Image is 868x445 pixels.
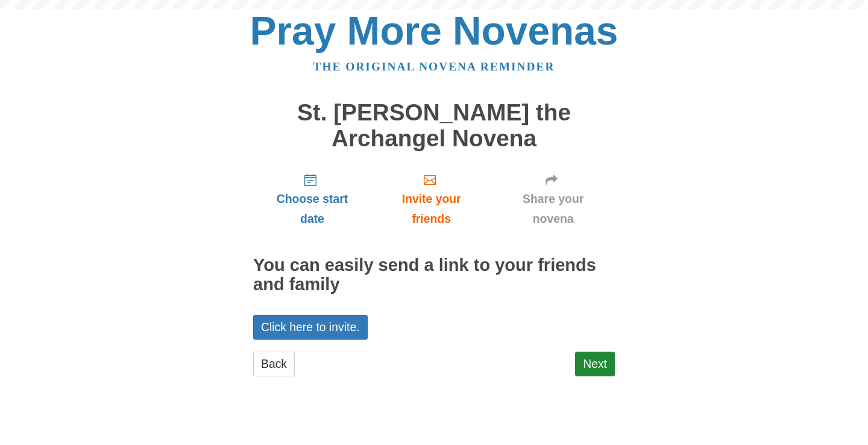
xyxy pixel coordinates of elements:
[253,352,295,376] a: Back
[313,60,555,73] a: The original novena reminder
[383,189,479,229] span: Invite your friends
[250,8,618,53] a: Pray More Novenas
[503,189,603,229] span: Share your novena
[265,189,359,229] span: Choose start date
[491,163,615,235] a: Share your novena
[253,163,371,235] a: Choose start date
[371,163,491,235] a: Invite your friends
[253,256,615,294] h2: You can easily send a link to your friends and family
[575,352,615,376] a: Next
[253,100,615,151] h1: St. [PERSON_NAME] the Archangel Novena
[253,315,368,340] a: Click here to invite.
